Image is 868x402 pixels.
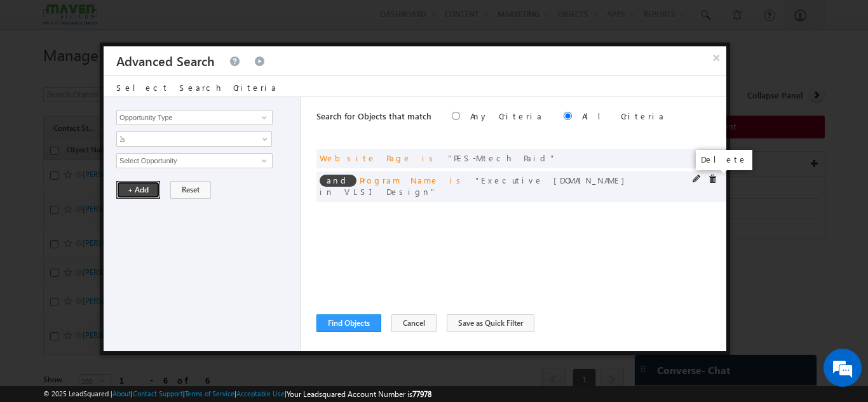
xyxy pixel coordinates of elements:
span: 77978 [412,389,431,399]
span: is [449,175,465,185]
a: Terms of Service [185,389,234,398]
a: Show All Items [255,111,271,124]
span: Your Leadsquared Account Number is [287,389,431,399]
a: Is [116,131,272,147]
span: Search for Objects that match [316,111,431,121]
label: All Criteria [582,111,665,121]
label: Any Criteria [470,111,543,121]
div: Chat with us now [66,67,214,83]
button: Reset [170,181,211,199]
span: © 2025 LeadSquared | | | | | [43,388,431,400]
button: Find Objects [316,314,381,332]
button: × [706,46,726,69]
button: Cancel [391,314,437,332]
h3: Advanced Search [116,46,215,75]
span: Executive [DOMAIN_NAME] in VLSI Design [320,175,631,197]
span: Website Page [320,152,412,163]
div: Delete [696,150,752,170]
span: is [422,152,438,163]
span: PES-Mtech Paid [448,152,556,163]
textarea: Type your message and hit 'Enter' [17,117,232,301]
input: Type to Search [116,153,273,168]
button: Save as Quick Filter [447,314,534,332]
input: Type to Search [116,110,273,125]
button: + Add [116,181,160,199]
img: d_60004797649_company_0_60004797649 [22,67,53,83]
div: Minimize live chat window [208,6,239,37]
a: Show All Items [255,154,271,167]
a: Acceptable Use [236,389,285,398]
span: Is [117,133,255,145]
span: and [320,175,356,187]
span: Select Search Criteria [116,82,278,93]
a: Contact Support [133,389,183,398]
a: About [112,389,131,398]
em: Start Chat [173,312,231,329]
span: Program Name [360,175,439,185]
